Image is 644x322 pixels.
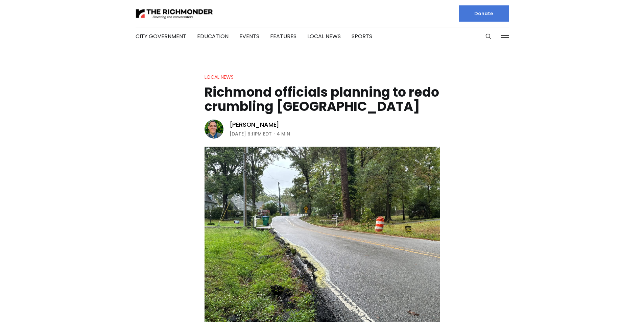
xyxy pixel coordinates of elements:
a: Sports [352,32,372,40]
img: The Richmonder [136,8,213,20]
a: Features [270,32,296,40]
a: [PERSON_NAME] [230,121,280,129]
iframe: portal-trigger [587,289,644,322]
a: City Government [136,32,186,40]
a: Local News [205,74,234,80]
a: Events [239,32,259,40]
h1: Richmond officials planning to redo crumbling [GEOGRAPHIC_DATA] [205,85,440,114]
button: Search this site [483,31,494,42]
a: Donate [459,5,509,22]
span: 4 min [277,130,290,138]
a: Local News [307,32,341,40]
img: Graham Moomaw [205,120,223,139]
time: [DATE] 9:11PM EDT [230,130,272,138]
a: Education [197,32,229,40]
